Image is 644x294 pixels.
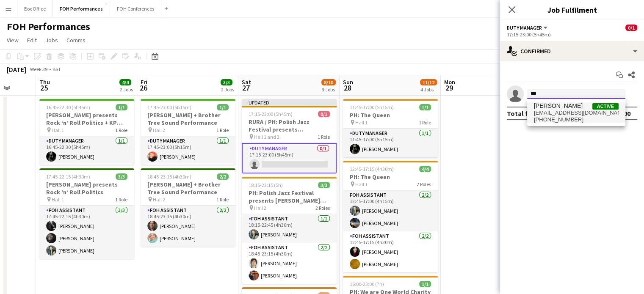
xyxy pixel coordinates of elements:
span: Active [592,103,619,110]
app-card-role: Duty Manager1/116:45-22:30 (5h45m)[PERSON_NAME] [39,136,134,165]
app-job-card: 17:45-23:00 (5h15m)1/1[PERSON_NAME] + Brother Tree Sound Performance Hall 21 RoleDuty Manager1/11... [141,99,235,165]
span: 1 Role [419,119,431,126]
span: Mon [444,78,455,86]
span: Duty Manager [507,25,542,31]
span: 3/3 [116,173,127,180]
a: Edit [24,35,40,46]
span: 17:45-23:00 (5h15m) [147,104,191,110]
div: [DATE] [7,65,26,74]
span: Week 39 [28,66,49,72]
h3: [PERSON_NAME] + Brother Tree Sound Performance [141,181,235,196]
h3: RURA / PH: Polish Jazz Festival presents [PERSON_NAME] Quintet [242,118,337,133]
h3: Job Fulfilment [500,4,644,15]
span: Jobs [45,36,58,44]
app-job-card: 11:45-17:00 (5h15m)1/1PH: The Queen Hall 11 RoleDuty Manager1/111:45-17:00 (5h15m)[PERSON_NAME] [343,99,438,157]
app-job-card: 12:45-17:15 (4h30m)4/4PH: The Queen Hall 12 RolesFOH Assistant2/212:45-17:00 (4h15m)[PERSON_NAME]... [343,161,438,272]
span: 28 [342,83,353,93]
app-card-role: FOH Assistant2/218:45-23:15 (4h30m)[PERSON_NAME][PERSON_NAME] [141,206,235,247]
span: 2 Roles [315,205,330,211]
span: 4/4 [119,79,131,85]
app-job-card: 17:45-22:15 (4h30m)3/3[PERSON_NAME] presents Rock ‘n’ Roll Politics Hall 11 RoleFOH Assistant3/31... [39,168,134,259]
span: View [7,36,19,44]
div: Updated [242,99,337,106]
span: 18:15-23:15 (5h) [249,182,283,188]
button: FOH Performances [53,0,110,17]
span: Sat [242,78,251,86]
span: 0/1 [318,111,330,117]
h3: [PERSON_NAME] + Brother Tree Sound Performance [141,111,235,126]
span: Hall 1 and 2 [254,134,279,140]
span: 1 Role [216,196,229,203]
span: faytsorapa@gmail.com [534,110,619,116]
app-card-role: FOH Assistant2/212:45-17:15 (4h30m)[PERSON_NAME][PERSON_NAME] [343,231,438,272]
h3: PH: Polish Jazz Festival presents [PERSON_NAME] Quintet [242,189,337,204]
div: Total fee [507,109,536,118]
span: 1 Role [318,134,330,140]
app-card-role: Duty Manager0/117:15-23:00 (5h45m) [242,143,337,173]
span: Hall 1 [52,127,64,133]
span: 11/12 [420,79,437,85]
div: 2 Jobs [221,86,234,93]
h3: [PERSON_NAME] presents Rock ‘n’ Roll Politics + KP Choir [39,111,134,126]
span: 27 [240,83,251,93]
span: 1/1 [217,104,229,110]
a: Comms [63,35,89,46]
span: Comms [66,36,86,44]
div: BST [53,66,61,72]
app-card-role: Duty Manager1/111:45-17:00 (5h15m)[PERSON_NAME] [343,129,438,157]
div: 17:15-23:00 (5h45m) [507,31,637,38]
a: View [3,35,22,46]
span: 16:45-22:30 (5h45m) [46,104,90,110]
span: 1/1 [116,104,127,110]
span: Thu [39,78,50,86]
app-card-role: FOH Assistant3/317:45-22:15 (4h30m)[PERSON_NAME][PERSON_NAME][PERSON_NAME] [39,206,134,259]
span: Sun [343,78,353,86]
span: 1 Role [216,127,229,133]
a: Jobs [42,35,61,46]
app-job-card: 16:45-22:30 (5h45m)1/1[PERSON_NAME] presents Rock ‘n’ Roll Politics + KP Choir Hall 11 RoleDuty M... [39,99,134,165]
span: 1 Role [115,127,127,133]
button: Duty Manager [507,25,549,31]
span: 3/3 [318,182,330,188]
span: 2/2 [217,173,229,180]
span: 8/10 [321,79,336,85]
span: 1/1 [419,281,431,287]
h3: PH: The Queen [343,111,438,119]
span: Fri [141,78,147,86]
span: Fay Tsorapa [534,102,583,110]
span: 17:45-22:15 (4h30m) [46,173,90,180]
span: Hall 1 [52,196,64,203]
span: 2 Roles [417,181,431,187]
span: 4/4 [419,166,431,172]
div: Confirmed [500,41,644,61]
span: 12:45-17:15 (4h30m) [350,166,394,172]
div: 3 Jobs [322,86,335,93]
div: 4 Jobs [420,86,437,93]
app-card-role: FOH Assistant1/118:15-22:45 (4h30m)[PERSON_NAME] [242,214,337,243]
button: FOH Conferences [110,0,161,17]
span: 11:45-17:00 (5h15m) [350,104,394,110]
app-job-card: Updated17:15-23:00 (5h45m)0/1RURA / PH: Polish Jazz Festival presents [PERSON_NAME] Quintet Hall ... [242,99,337,173]
span: Hall 2 [153,196,165,203]
h3: [PERSON_NAME] presents Rock ‘n’ Roll Politics [39,181,134,196]
span: 18:45-23:15 (4h30m) [147,173,191,180]
span: 29 [443,83,455,93]
span: 0/1 [625,25,637,31]
span: Hall 1 [355,181,368,187]
h3: PH: The Queen [343,173,438,181]
span: 16:00-23:00 (7h) [350,281,384,287]
app-job-card: 18:15-23:15 (5h)3/3PH: Polish Jazz Festival presents [PERSON_NAME] Quintet Hall 22 RolesFOH Assis... [242,177,337,284]
app-card-role: Duty Manager1/117:45-23:00 (5h15m)[PERSON_NAME] [141,136,235,165]
span: Hall 1 [355,119,368,126]
span: +447442993775 [534,116,619,123]
span: 3/3 [221,79,232,85]
span: 1/1 [419,104,431,110]
app-job-card: 18:45-23:15 (4h30m)2/2[PERSON_NAME] + Brother Tree Sound Performance Hall 21 RoleFOH Assistant2/2... [141,168,235,247]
